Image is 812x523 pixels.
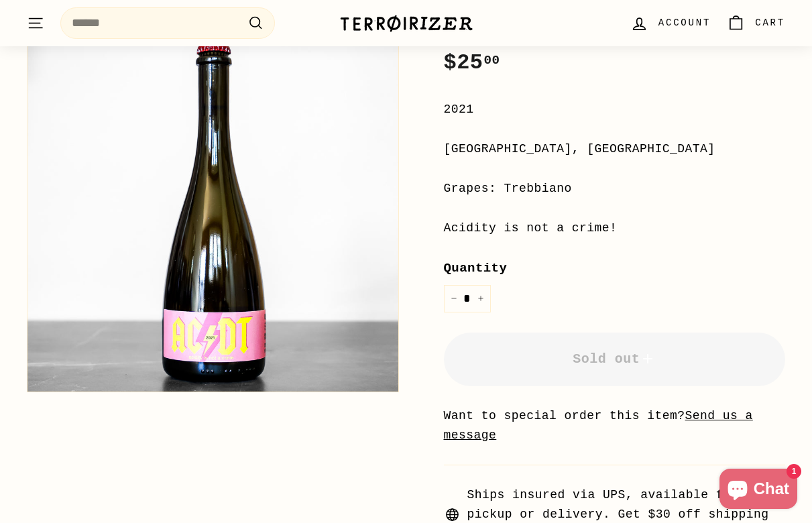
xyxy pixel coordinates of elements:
input: quantity [444,285,491,312]
span: Sold out [573,351,656,367]
a: Send us a message [444,409,753,442]
button: Reduce item quantity by one [444,285,464,312]
button: Sold out [444,333,786,386]
a: Cart [719,3,793,43]
li: Want to special order this item? [444,406,786,445]
button: Increase item quantity by one [471,285,491,312]
inbox-online-store-chat: Shopify online store chat [715,469,801,512]
label: Quantity [444,258,786,278]
div: [GEOGRAPHIC_DATA], [GEOGRAPHIC_DATA] [444,139,786,159]
div: Acidity is not a crime! [444,219,786,238]
div: 2021 [444,100,786,119]
sup: 00 [483,53,500,68]
a: Account [622,3,719,43]
div: Grapes: Trebbiano [444,179,786,198]
span: $25 [444,50,500,75]
img: AC/DT [27,21,398,392]
span: Account [658,15,711,30]
span: Cart [755,15,785,30]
